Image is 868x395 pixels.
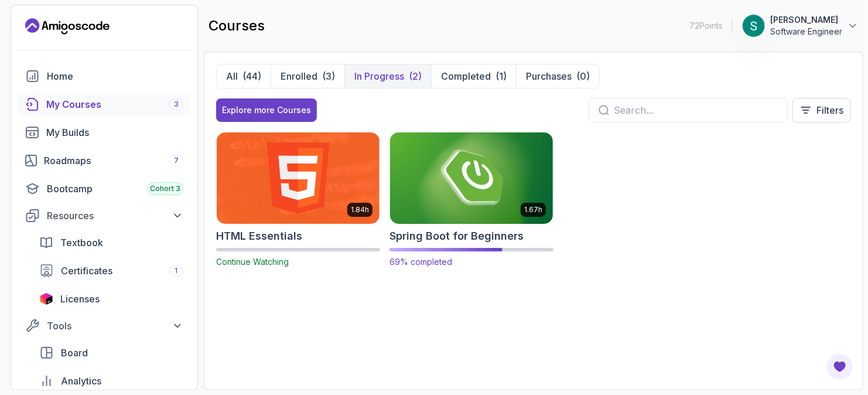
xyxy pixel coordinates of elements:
h2: HTML Essentials [216,228,302,244]
p: Enrolled [281,69,317,83]
div: Tools [47,319,183,333]
button: Completed(1) [431,64,516,88]
p: 72 Points [689,20,723,32]
div: Bootcamp [47,182,183,196]
span: Cohort 3 [150,184,180,193]
a: certificates [32,259,190,282]
span: Textbook [60,236,103,250]
span: Board [61,346,88,360]
button: Enrolled(3) [271,64,344,88]
p: In Progress [354,69,404,83]
button: user profile image[PERSON_NAME]Software Engineer [742,14,859,38]
a: bootcamp [18,177,190,200]
div: My Courses [46,97,183,111]
h2: Spring Boot for Beginners [389,228,524,244]
a: textbook [32,231,190,254]
p: All [226,69,238,83]
img: jetbrains icon [39,293,53,305]
p: Software Engineer [770,26,842,38]
p: Filters [816,103,843,117]
a: analytics [32,369,190,393]
button: Explore more Courses [216,98,317,122]
a: courses [18,93,190,116]
img: Spring Boot for Beginners card [386,130,557,226]
img: HTML Essentials card [217,132,380,224]
div: Roadmaps [44,154,183,168]
div: (1) [495,69,507,83]
p: Completed [441,69,491,83]
a: board [32,341,190,365]
span: 1 [175,266,178,275]
a: home [18,64,190,88]
button: Resources [18,205,190,226]
input: Search... [614,103,778,117]
p: 1.67h [524,205,542,214]
span: 3 [174,100,179,109]
button: Filters [792,98,851,122]
div: (3) [322,69,335,83]
div: Home [47,69,183,83]
button: All(44) [217,64,271,88]
div: Explore more Courses [222,104,311,116]
img: user profile image [743,15,765,37]
div: (44) [242,69,261,83]
a: licenses [32,287,190,311]
div: Resources [47,209,183,223]
span: 7 [174,156,179,165]
div: (2) [409,69,422,83]
p: Purchases [526,69,572,83]
a: roadmaps [18,149,190,172]
h2: courses [209,16,265,35]
span: 69% completed [389,257,452,267]
button: Purchases(0) [516,64,599,88]
div: (0) [576,69,590,83]
div: My Builds [46,125,183,139]
span: Licenses [60,292,100,306]
button: In Progress(2) [344,64,431,88]
a: Landing page [25,17,110,36]
a: builds [18,121,190,144]
span: Analytics [61,374,101,388]
span: Continue Watching [216,257,289,267]
button: Tools [18,315,190,336]
p: [PERSON_NAME] [770,14,842,26]
button: Open Feedback Button [826,353,854,381]
span: Certificates [61,264,112,278]
p: 1.84h [351,205,369,214]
